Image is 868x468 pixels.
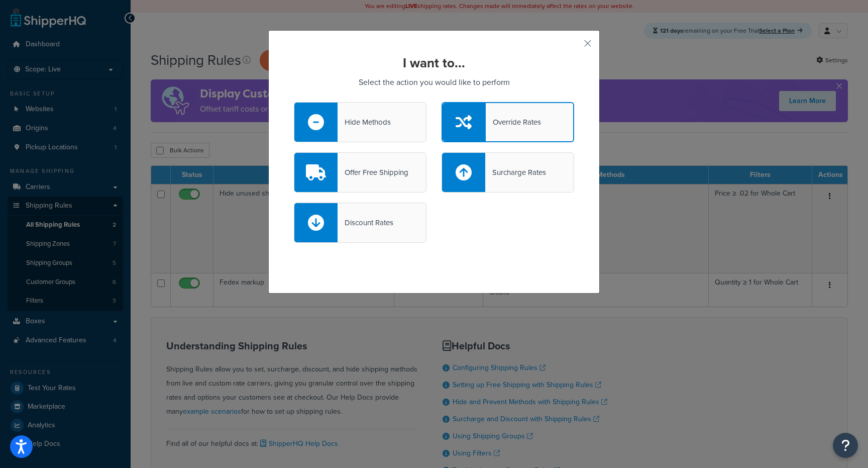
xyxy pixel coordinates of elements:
[338,115,391,129] div: Hide Methods
[338,216,393,230] div: Discount Rates
[403,53,465,72] strong: I want to...
[486,115,541,129] div: Override Rates
[294,75,574,89] p: Select the action you would like to perform
[338,165,408,179] div: Offer Free Shipping
[485,165,546,179] div: Surcharge Rates
[833,433,858,458] button: Open Resource Center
